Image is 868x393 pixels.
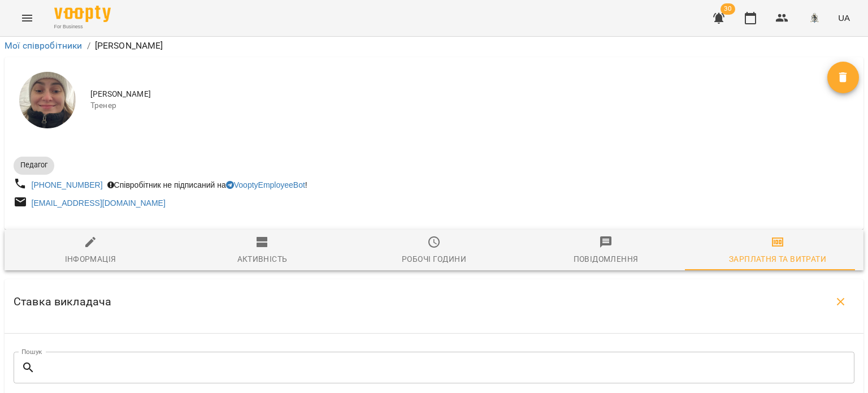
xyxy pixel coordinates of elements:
[5,39,863,53] nav: breadcrumb
[19,72,76,128] img: Чайкіна Юлія
[402,252,466,266] div: Робочі години
[237,252,288,266] div: Активність
[14,160,54,170] span: Педагог
[834,7,854,28] button: UA
[574,252,639,266] div: Повідомлення
[87,39,90,53] li: /
[838,12,850,24] span: UA
[32,180,103,189] a: [PHONE_NUMBER]
[65,252,116,266] div: Інформація
[95,39,163,53] p: [PERSON_NAME]
[827,62,859,93] button: Видалити
[90,100,827,111] span: Тренер
[105,177,310,193] div: Співробітник не підписаний на !
[806,10,822,26] img: 8c829e5ebed639b137191ac75f1a07db.png
[32,198,166,208] a: [EMAIL_ADDRESS][DOMAIN_NAME]
[14,5,41,32] button: Menu
[721,3,735,15] span: 30
[54,23,111,31] span: For Business
[729,252,826,266] div: Зарплатня та Витрати
[226,180,305,189] a: VooptyEmployeeBot
[5,40,83,51] a: Мої співробітники
[14,293,111,310] h6: Ставка викладача
[54,6,111,22] img: Voopty Logo
[90,89,827,100] span: [PERSON_NAME]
